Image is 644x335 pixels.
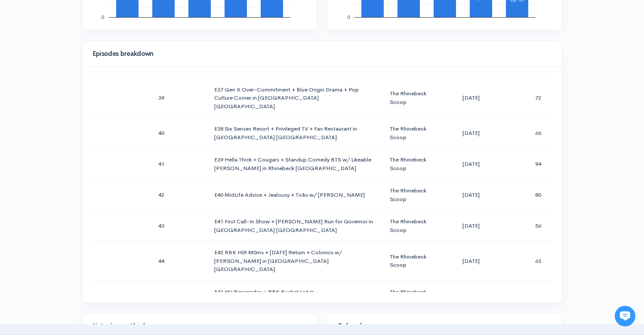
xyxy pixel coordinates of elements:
[207,180,383,210] td: E40 MidLife Advice + Jealousy + Ticks w/ [PERSON_NAME]
[383,210,441,241] td: The Rhinebeck Scoop
[151,180,207,210] td: 42
[151,241,207,281] td: 44
[151,118,207,149] td: 40
[25,148,154,165] input: Search articles
[207,118,383,149] td: E38 Six Senses Resort + Privileged TV + Fav Restaurant in [GEOGRAPHIC_DATA] [GEOGRAPHIC_DATA]
[502,180,551,210] td: 80
[207,210,383,241] td: E41 First Call-In Show + [PERSON_NAME] Run for Governor in [GEOGRAPHIC_DATA] [GEOGRAPHIC_DATA]
[347,15,350,20] text: 0
[502,118,551,149] td: 66
[383,149,441,180] td: The Rhinebeck Scoop
[207,280,383,311] td: E43 HV Renegades + RBK Bucket List in [GEOGRAPHIC_DATA], [GEOGRAPHIC_DATA]
[502,149,551,180] td: 94
[151,78,207,118] td: 39
[440,280,502,311] td: [DATE]
[101,15,104,20] text: 0
[207,78,383,118] td: E37 Gen X Over-Commitment + Blue Origin Drama + Pop Culture Corner in [GEOGRAPHIC_DATA] [GEOGRAPH...
[55,105,103,112] span: New conversation
[338,323,506,330] h4: Referrals
[615,306,635,326] iframe: gist-messenger-bubble-iframe
[93,50,546,58] h4: Episodes breakdown
[440,78,502,118] td: [DATE]
[440,180,502,210] td: [DATE]
[383,280,441,311] td: The Rhinebeck Scoop
[207,241,383,281] td: E42 RBK H0t M0ms + [DATE] Return + Colonics w/ [PERSON_NAME] in [GEOGRAPHIC_DATA] [GEOGRAPHIC_DATA]
[383,118,441,149] td: The Rhinebeck Scoop
[383,78,441,118] td: The Rhinebeck Scoop
[151,210,207,241] td: 43
[12,134,160,144] p: Find an answer quickly
[440,241,502,281] td: [DATE]
[502,280,551,311] td: 65
[440,118,502,149] td: [DATE]
[502,78,551,118] td: 72
[93,323,246,330] h4: Listening methods
[440,149,502,180] td: [DATE]
[440,210,502,241] td: [DATE]
[383,241,441,281] td: The Rhinebeck Scoop
[502,241,551,281] td: 63
[383,180,441,210] td: The Rhinebeck Scoop
[151,149,207,180] td: 41
[151,280,207,311] td: 45
[13,100,159,117] button: New conversation
[207,149,383,180] td: E39 Hella Thick + Cougars + Standup Comedy BTS w/ Likeable [PERSON_NAME] in Rhinebeck [GEOGRAPHIC...
[502,210,551,241] td: 56
[13,43,159,85] h2: Just let us know if you need anything and we'll be happy to help! 🙂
